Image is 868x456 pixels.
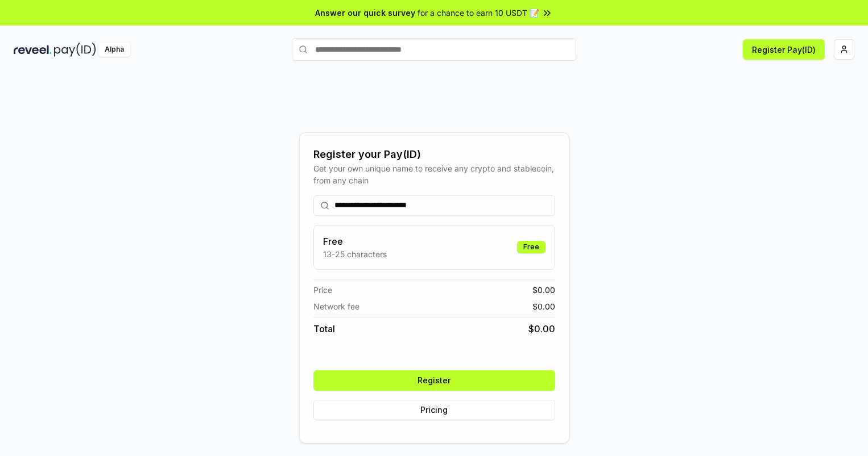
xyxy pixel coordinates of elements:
[517,241,545,253] div: Free
[313,370,555,391] button: Register
[54,43,96,57] img: pay_id
[313,400,555,420] button: Pricing
[532,284,555,296] span: $ 0.00
[313,284,332,296] span: Price
[743,39,825,60] button: Register Pay(ID)
[313,162,555,186] div: Get your own unique name to receive any crypto and stablecoin, from any chain
[313,147,555,162] div: Register your Pay(ID)
[98,43,130,57] div: Alpha
[418,7,539,19] span: for a chance to earn 10 USDT 📝
[323,235,387,248] h3: Free
[313,322,335,336] span: Total
[532,300,555,312] span: $ 0.00
[313,300,359,312] span: Network fee
[528,322,555,336] span: $ 0.00
[14,43,52,57] img: reveel_dark
[323,248,387,260] p: 13-25 characters
[315,7,415,19] span: Answer our quick survey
